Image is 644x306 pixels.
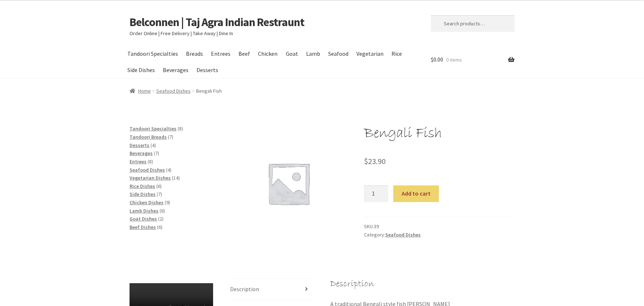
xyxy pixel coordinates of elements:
[130,87,514,95] nav: breadcrumbs
[130,150,153,156] a: Beverages
[124,46,181,62] a: Tandoori Specialties
[130,191,156,197] a: Side Dishes
[182,46,206,62] a: Breads
[431,56,433,63] span: $
[158,183,160,189] span: 6
[282,46,301,62] a: Goat
[325,46,352,62] a: Seafood
[191,87,196,95] span: /
[124,62,158,78] a: Side Dishes
[151,87,156,95] span: /
[431,46,514,74] a: $0.00 0 items
[155,150,158,156] span: 7
[193,62,221,78] a: Desserts
[431,15,514,32] input: Search products…
[446,56,462,63] span: 0 items
[255,46,281,62] a: Chicken
[353,46,387,62] a: Vegetarian
[159,62,192,78] a: Beverages
[302,46,323,62] a: Lamb
[179,125,182,132] span: 8
[130,15,304,29] a: Belconnen | Taj Agra Indian Restraunt
[130,199,164,206] a: Chicken Dishes
[388,46,406,62] a: Rice
[364,185,389,202] input: Product quantity
[130,167,165,173] a: Seafood Dishes
[158,224,161,230] span: 6
[130,29,414,38] p: Order Online | Free Delivery | Take Away | Dine In
[152,142,154,148] span: 4
[364,156,368,166] span: $
[166,199,169,206] span: 9
[149,158,152,165] span: 8
[156,88,191,94] a: Seafood Dishes
[235,46,254,62] a: Beef
[364,231,514,239] span: Category:
[169,134,172,140] span: 7
[207,46,234,62] a: Entrees
[374,223,379,230] span: 39
[130,142,149,148] a: Desserts
[130,224,156,230] a: Beef Dishes
[130,134,167,140] a: Tandoori Breads
[330,278,514,290] h2: Description
[130,125,177,132] a: Tandoori Specialties
[130,208,158,214] a: Lamb Dishes
[130,46,414,78] nav: Primary Navigation
[158,191,161,197] span: 7
[364,125,514,143] h1: Bengali Fish
[173,175,178,181] span: 14
[230,279,314,300] a: Description
[168,167,170,173] span: 4
[130,175,171,181] a: Vegetarian Dishes
[364,156,386,166] bdi: 23.90
[130,215,157,222] a: Goat Dishes
[130,88,151,94] a: Home
[385,231,421,238] a: Seafood Dishes
[431,56,443,63] span: 0.00
[160,215,162,222] span: 2
[130,183,155,189] a: Rice Dishes
[230,125,347,242] img: Awaiting product image
[130,158,147,165] a: Entrees
[364,222,514,231] span: SKU:
[161,208,164,214] span: 6
[393,185,438,202] button: Add to cart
